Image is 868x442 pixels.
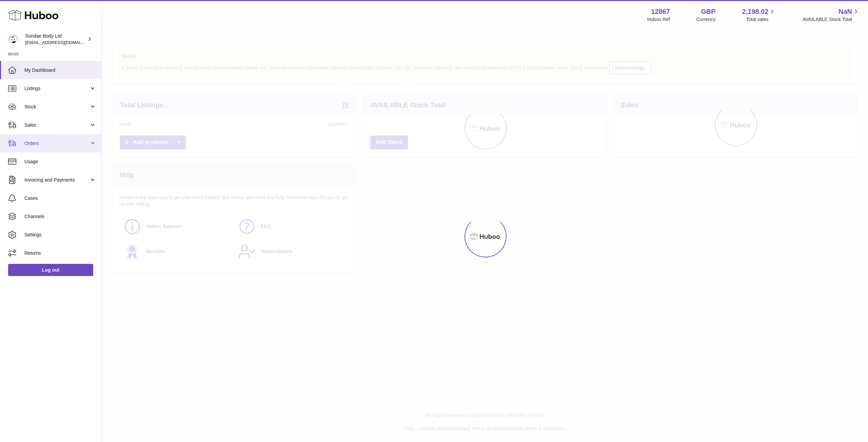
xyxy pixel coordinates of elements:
[647,16,670,23] div: Huboo Ref
[839,7,852,16] span: NaN
[24,140,89,147] span: Orders
[742,7,769,16] span: 2,198.02
[803,7,860,23] a: NaN AVAILABLE Stock Total
[803,16,860,23] span: AVAILABLE Stock Total
[696,16,716,23] div: Currency
[24,159,96,165] span: Usage
[701,7,715,16] strong: GBP
[8,34,18,44] img: felicity@sundaebody.com
[24,104,89,110] span: Stock
[8,264,93,276] a: Log out
[25,40,100,45] span: [EMAIL_ADDRESS][DOMAIN_NAME]
[742,7,776,23] a: 2,198.02 Total sales
[24,232,96,238] span: Settings
[24,67,96,73] span: My Dashboard
[651,7,670,16] strong: 12867
[24,213,96,220] span: Channels
[24,177,89,183] span: Invoicing and Payments
[24,122,89,128] span: Sales
[24,85,89,92] span: Listings
[25,33,86,46] div: Sundae Body Ltd
[746,16,776,23] span: Total sales
[24,250,96,256] span: Returns
[24,195,96,202] span: Cases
